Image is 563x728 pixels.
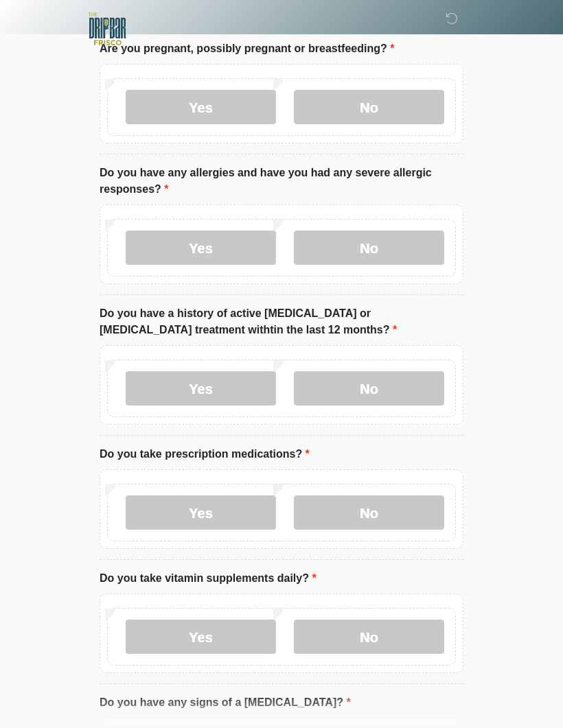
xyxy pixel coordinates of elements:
[126,372,276,406] label: Yes
[294,496,444,530] label: No
[100,165,463,198] label: Do you have any allergies and have you had any severe allergic responses?
[294,620,444,655] label: No
[294,91,444,125] label: No
[100,306,463,339] label: Do you have a history of active [MEDICAL_DATA] or [MEDICAL_DATA] treatment withtin the last 12 mo...
[100,571,317,587] label: Do you take vitamin supplements daily?
[294,231,444,266] label: No
[100,447,310,463] label: Do you take prescription medications?
[294,372,444,406] label: No
[126,620,276,655] label: Yes
[126,91,276,125] label: Yes
[126,231,276,266] label: Yes
[126,496,276,530] label: Yes
[86,10,130,48] img: The DRIPBaR - Frisco Logo
[100,695,351,712] label: Do you have any signs of a [MEDICAL_DATA]?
